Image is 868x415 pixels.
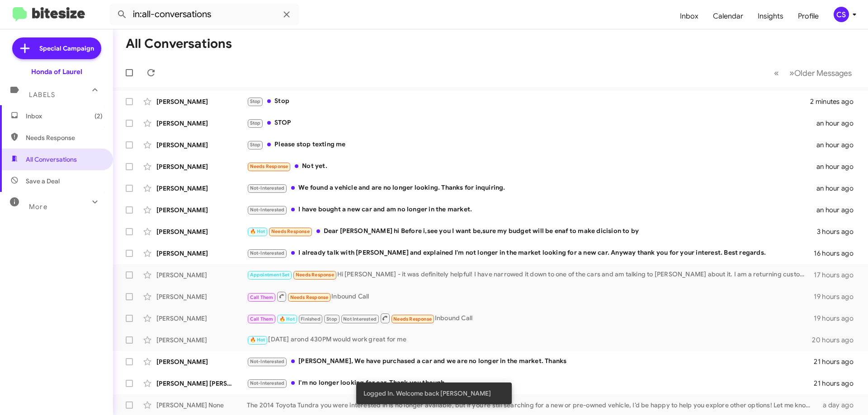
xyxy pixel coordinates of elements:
div: 21 hours ago [814,379,861,388]
span: Appointment Set [250,272,290,278]
span: (2) [94,112,103,121]
div: [PERSON_NAME] [156,292,247,301]
span: Needs Response [26,133,103,142]
span: Needs Response [271,228,310,234]
div: STOP [247,118,816,128]
span: Stop [250,142,261,148]
div: 20 hours ago [812,336,861,345]
a: Calendar [706,3,750,29]
div: [PERSON_NAME] [PERSON_NAME] [156,379,247,388]
div: Inbound Call [247,291,814,302]
div: [PERSON_NAME] [156,227,247,236]
div: an hour ago [816,205,861,214]
span: Not-Interested [250,250,285,256]
div: I already talk with [PERSON_NAME] and explained I'm not longer in the market looking for a new ca... [247,248,814,258]
span: « [774,67,779,79]
div: [DATE] arond 430PM would work great for me [247,335,812,345]
span: Needs Response [290,294,329,300]
span: 🔥 Hot [250,228,265,234]
div: an hour ago [816,162,861,171]
div: 17 hours ago [814,270,861,280]
div: [PERSON_NAME] [156,314,247,323]
div: Dear [PERSON_NAME] hi Before i,see you I want be,sure my budget will be enaf to make dicision to by [247,226,817,237]
div: 19 hours ago [814,314,861,323]
span: Logged In. Welcome back [PERSON_NAME] [363,389,491,398]
div: [PERSON_NAME] [156,357,247,366]
div: [PERSON_NAME] [156,119,247,128]
div: an hour ago [816,184,861,193]
div: The 2014 Toyota Tundra you were interested in is no longer available, but if you’re still searchi... [247,401,817,410]
h1: All Conversations [126,37,232,51]
span: Stop [250,120,261,126]
div: an hour ago [816,119,861,128]
div: Please stop texting me [247,140,816,150]
span: Save a Deal [26,177,60,186]
div: 16 hours ago [814,249,861,258]
span: 🔥 Hot [250,337,265,343]
span: Stop [326,316,337,322]
a: Profile [791,3,826,29]
span: Needs Response [393,316,432,322]
div: [PERSON_NAME] None [156,401,247,410]
div: an hour ago [816,140,861,149]
div: [PERSON_NAME], We have purchased a car and we are no longer in the market. Thanks [247,356,814,367]
span: 🔥 Hot [279,316,295,322]
div: [PERSON_NAME] [156,270,247,280]
div: We found a vehicle and are no longer looking. Thanks for inquiring. [247,183,816,193]
nav: Page navigation example [769,64,857,82]
button: Previous [769,64,784,82]
div: Inbound Call [247,312,814,324]
div: [PERSON_NAME] [156,205,247,214]
span: Older Messages [794,68,852,78]
div: Hi [PERSON_NAME] - it was definitely helpful! I have narrowed it down to one of the cars and am t... [247,270,814,280]
div: Honda of Laurel [31,67,82,76]
span: Inbox [26,112,103,121]
span: Labels [29,91,55,99]
span: Not-Interested [250,359,285,364]
div: Stop [247,96,810,107]
span: Call Them [250,294,274,300]
span: Not-Interested [250,207,285,213]
span: Not Interested [343,316,377,322]
div: [PERSON_NAME] [156,140,247,149]
div: a day ago [817,401,861,410]
div: 2 minutes ago [810,97,861,106]
span: Needs Response [296,272,334,278]
div: I have bought a new car and am no longer in the market. [247,205,816,215]
span: » [789,67,794,79]
span: Needs Response [250,163,288,169]
input: Search [109,4,299,25]
span: Not-Interested [250,185,285,191]
div: [PERSON_NAME] [156,249,247,258]
span: Finished [301,316,321,322]
div: [PERSON_NAME] [156,162,247,171]
button: Next [784,64,857,82]
span: More [29,203,47,211]
div: 19 hours ago [814,292,861,301]
div: [PERSON_NAME] [156,336,247,345]
div: I'm no longer looking for car. Thank you though. [247,378,814,388]
div: Not yet. [247,161,816,172]
div: 3 hours ago [817,227,861,236]
div: 21 hours ago [814,357,861,366]
div: [PERSON_NAME] [156,97,247,106]
span: Call Them [250,316,274,322]
button: CS [826,7,858,22]
span: All Conversations [26,155,77,164]
div: [PERSON_NAME] [156,184,247,193]
a: Insights [750,3,791,29]
span: Not-Interested [250,380,285,386]
a: Inbox [673,3,706,29]
a: Special Campaign [12,37,101,59]
div: CS [834,7,849,22]
span: Stop [250,98,261,104]
span: Special Campaign [39,44,94,53]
